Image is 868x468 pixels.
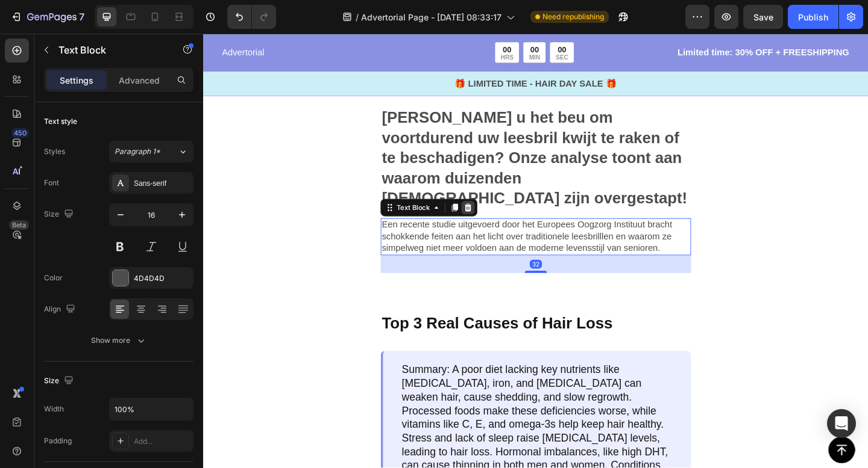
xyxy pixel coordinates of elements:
[115,146,160,157] span: Paragraph 1*
[194,202,529,239] p: Een recente studie uitgevoerd door het Europees Oogzorg Instituut bracht schokkende feiten aan he...
[743,5,783,29] button: Save
[11,128,29,138] div: 450
[134,273,190,284] div: 4D4D4D
[479,14,703,28] p: Limited time: 30% OFF + FREESHIPPING
[44,146,65,157] div: Styles
[44,177,59,188] div: Font
[361,11,502,23] span: Advertorial Page - [DATE] 08:33:17
[119,74,160,87] p: Advanced
[194,81,529,190] p: [PERSON_NAME] u het beu om voortdurend uw leesbril kwijt te raken of te beschadigen? Onze analyse...
[5,5,90,29] button: 7
[827,409,856,438] div: Open Intercom Messenger
[110,398,193,420] input: Auto
[44,404,64,414] div: Width
[542,11,604,22] span: Need republishing
[203,34,868,468] iframe: Design area
[1,48,722,62] p: 🎁 LIMITED TIME - HAIR DAY SALE 🎁
[227,5,276,29] div: Undo/Redo
[134,436,190,447] div: Add...
[44,436,72,446] div: Padding
[134,178,190,189] div: Sans-serif
[798,11,828,23] div: Publish
[194,305,529,325] p: Top 3 Real Causes of Hair Loss
[44,272,63,283] div: Color
[44,330,193,351] button: Show more
[9,220,29,230] div: Beta
[109,141,193,162] button: Paragraph 1*
[356,11,359,23] span: /
[44,301,78,318] div: Align
[79,10,84,24] p: 7
[44,116,77,127] div: Text style
[58,43,161,57] p: Text Block
[60,74,93,87] p: Settings
[788,5,838,29] button: Publish
[355,246,368,256] div: 32
[753,12,773,22] span: Save
[44,206,76,223] div: Size
[91,334,147,346] div: Show more
[44,373,76,389] div: Size
[208,184,249,195] div: Text Block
